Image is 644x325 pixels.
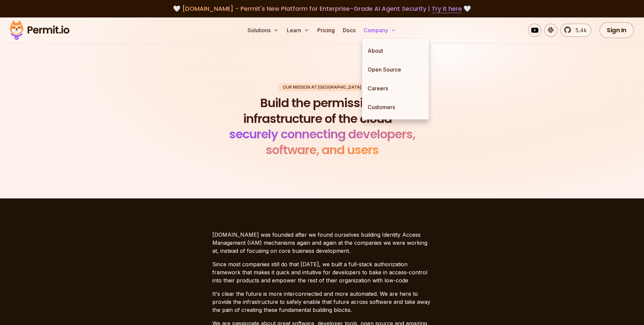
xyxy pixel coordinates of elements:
a: Open Source [362,60,429,79]
p: [DOMAIN_NAME] was founded after we found ourselves building Identity Access Management (IAM) mech... [212,231,432,255]
button: Company [361,24,399,37]
a: Pricing [315,24,337,37]
span: 5.4k [572,26,587,34]
a: Careers [362,79,429,98]
a: Try it here [432,4,462,13]
h1: Build the permissions infrastructure of the cloud - [220,95,424,158]
a: Sign In [599,22,634,38]
a: Customers [362,98,429,117]
a: 5.4k [560,24,591,37]
span: [DOMAIN_NAME] - Permit's New Platform for Enterprise-Grade AI Agent Security | [182,4,462,13]
button: Learn [284,24,312,37]
button: Solutions [245,24,281,37]
p: Since most companies still do that [DATE], we built a full-stack authorization framework that mak... [212,260,432,284]
img: Permit logo [7,19,72,42]
a: About [362,41,429,60]
a: Docs [340,24,358,37]
div: 🤍 🤍 [16,4,628,13]
div: Our mission at [GEOGRAPHIC_DATA] [279,83,365,91]
span: securely connecting developers, software, and users [229,126,415,158]
p: It's clear the future is more interconnected and more automated. We are here to provide the infra... [212,290,432,314]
